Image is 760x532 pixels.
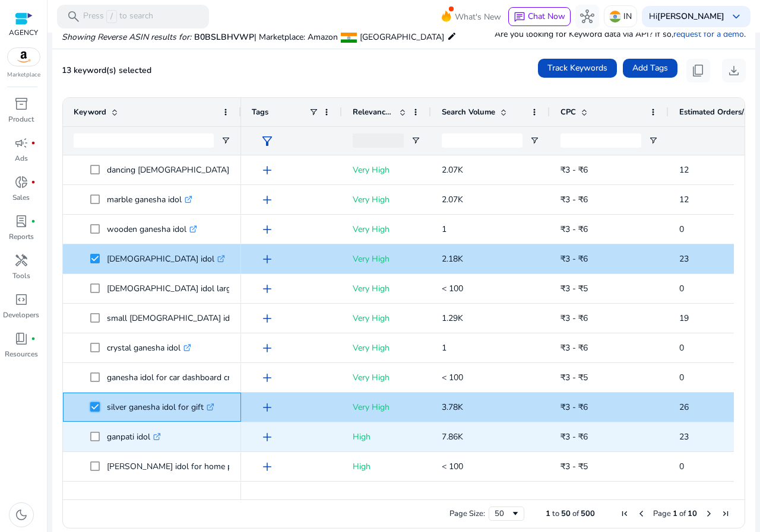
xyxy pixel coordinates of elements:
[442,107,495,117] span: Search Volume
[653,508,671,519] span: Page
[727,63,741,78] span: download
[353,107,394,117] span: Relevance Score
[679,402,689,413] span: 26
[560,224,588,235] span: ₹3 - ₹6
[580,9,594,24] span: hub
[649,12,724,21] p: Hi
[107,247,225,271] p: [DEMOGRAPHIC_DATA] idol
[679,508,686,519] span: of
[623,6,632,27] p: IN
[14,508,28,522] span: dark_mode
[7,71,40,79] p: Marketplace
[623,59,677,78] button: Add Tags
[260,341,274,355] span: add
[62,31,191,43] i: Showing Reverse ASIN results for:
[260,193,274,207] span: add
[538,59,617,78] button: Track Keywords
[704,509,714,518] div: Next Page
[572,508,579,519] span: of
[260,430,274,444] span: add
[688,508,697,519] span: 10
[14,214,28,228] span: lab_profile
[581,508,595,519] span: 500
[353,306,420,330] p: Very High
[14,253,28,267] span: handyman
[107,365,259,390] p: ganesha idol for car dashboard crystal
[194,31,254,43] span: B0BSLBHVWP
[530,136,539,145] button: Open Filter Menu
[353,454,420,479] p: High
[560,107,576,117] span: CPC
[353,484,420,508] p: High
[107,158,256,182] p: dancing [DEMOGRAPHIC_DATA] idol
[12,192,30,203] p: Sales
[442,342,446,353] span: 1
[561,508,571,519] span: 50
[221,136,230,145] button: Open Filter Menu
[575,5,599,28] button: hub
[560,313,588,324] span: ₹3 - ₹6
[442,194,463,205] span: 2.07K
[107,425,161,449] p: ganpati idol
[552,508,559,519] span: to
[66,9,81,24] span: search
[62,65,151,76] span: 13 keyword(s) selected
[679,461,684,472] span: 0
[14,97,28,111] span: inventory_2
[353,365,420,390] p: Very High
[74,133,214,148] input: Keyword Filter Input
[722,59,746,82] button: download
[260,282,274,296] span: add
[546,508,550,519] span: 1
[442,461,463,472] span: < 100
[495,508,511,519] div: 50
[528,11,565,22] span: Chat Now
[260,311,274,326] span: add
[560,194,588,205] span: ₹3 - ₹6
[107,336,191,360] p: crystal ganesha idol
[609,11,621,23] img: in.svg
[442,283,463,294] span: < 100
[560,431,588,442] span: ₹3 - ₹6
[5,349,38,359] p: Resources
[8,48,40,66] img: amazon.svg
[9,231,34,242] p: Reports
[12,270,30,281] p: Tools
[107,187,192,212] p: marble ganesha idol
[560,402,588,413] span: ₹3 - ₹6
[353,247,420,271] p: Very High
[15,153,28,164] p: Ads
[3,310,39,320] p: Developers
[489,506,524,521] div: Page Size
[455,7,501,27] span: What's New
[107,306,315,330] p: small [DEMOGRAPHIC_DATA] idol for car dashboard
[679,253,689,265] span: 23
[679,313,689,324] span: 19
[442,313,463,324] span: 1.29K
[442,224,446,235] span: 1
[14,292,28,307] span: code_blocks
[442,133,522,148] input: Search Volume Filter Input
[353,187,420,212] p: Very High
[442,431,463,442] span: 7.86K
[74,107,106,117] span: Keyword
[353,336,420,360] p: Very High
[411,136,420,145] button: Open Filter Menu
[508,7,571,26] button: chatChat Now
[679,342,684,353] span: 0
[31,180,36,184] span: fiber_manual_record
[83,10,153,23] p: Press to search
[442,253,463,265] span: 2.18K
[560,253,588,265] span: ₹3 - ₹6
[31,141,36,145] span: fiber_manual_record
[107,484,275,508] p: small [DEMOGRAPHIC_DATA] idol for gift
[14,332,28,346] span: book_4
[721,509,730,518] div: Last Page
[447,29,457,43] mat-icon: edit
[8,114,34,125] p: Product
[560,283,588,294] span: ₹3 - ₹5
[353,425,420,449] p: High
[679,107,750,117] span: Estimated Orders/Month
[679,283,684,294] span: 0
[636,509,646,518] div: Previous Page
